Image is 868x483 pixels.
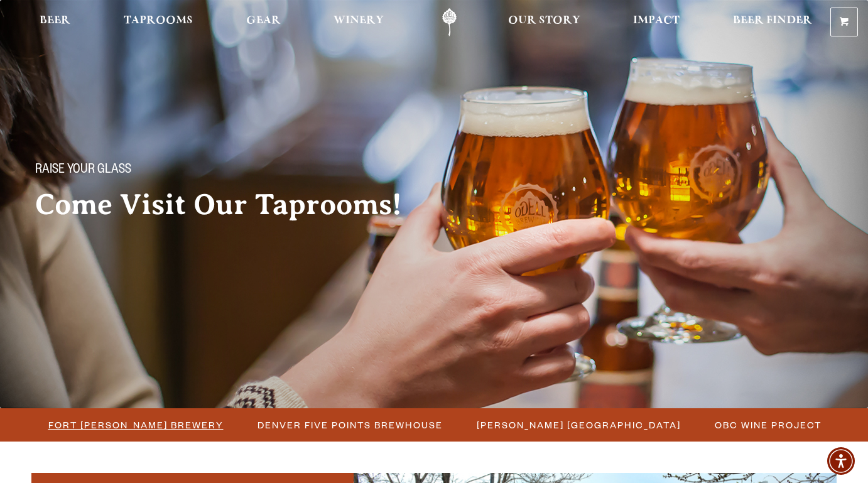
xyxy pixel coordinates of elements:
[334,16,384,26] span: Winery
[116,8,201,36] a: Taprooms
[633,16,680,26] span: Impact
[500,8,589,36] a: Our Story
[426,8,473,36] a: Odell Home
[725,8,820,36] a: Beer Finder
[715,416,822,434] span: OBC Wine Project
[238,8,289,36] a: Gear
[469,416,687,434] a: [PERSON_NAME] [GEOGRAPHIC_DATA]
[250,416,449,434] a: Denver Five Points Brewhouse
[477,416,681,434] span: [PERSON_NAME] [GEOGRAPHIC_DATA]
[325,8,392,36] a: Winery
[48,416,224,434] span: Fort [PERSON_NAME] Brewery
[625,8,688,36] a: Impact
[41,416,230,434] a: Fort [PERSON_NAME] Brewery
[258,416,443,434] span: Denver Five Points Brewhouse
[508,16,580,26] span: Our Story
[707,416,828,434] a: OBC Wine Project
[246,16,281,26] span: Gear
[40,16,70,26] span: Beer
[124,16,193,26] span: Taprooms
[733,16,812,26] span: Beer Finder
[827,447,855,475] div: Accessibility Menu
[31,8,79,36] a: Beer
[35,163,131,179] span: Raise your glass
[35,189,427,220] h2: Come Visit Our Taprooms!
